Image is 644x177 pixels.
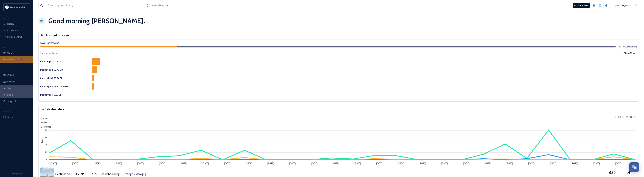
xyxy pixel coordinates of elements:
span: Storage by file type [40,52,59,55]
span: MEDIA [3,17,9,20]
h2: 8 [627,169,630,177]
tspan: 100 [44,122,47,124]
tspan: [DATE] [441,162,448,164]
div: Selection Zoom [622,115,625,118]
h2: 40 [609,169,616,177]
tspan: 40 [45,144,47,146]
span: 27.74 GB [40,77,63,80]
tspan: [DATE] [572,162,578,164]
tspan: [DATE] [311,162,317,164]
tspan: [DATE] [550,162,556,164]
a: Privacy Policy [12,171,22,175]
tspan: [DATE] [72,162,78,164]
tspan: 80 [45,129,47,131]
span: Uploads [39,117,48,119]
span: SnapLink [7,100,17,103]
tspan: [DATE] [398,162,404,164]
span: UGC [7,51,12,54]
strong: image/jpeg : [40,68,54,71]
div: Zoom In [615,116,617,118]
span: Destination [GEOGRAPHIC_DATA] - Paddleboarding-6 (Orange Video).jpg [55,172,146,176]
tspan: [DATE] [203,162,209,164]
tspan: [DATE] [507,162,513,164]
tspan: [DATE] [94,162,100,164]
span: Stories [7,87,15,90]
a: What's New [573,3,590,8]
tspan: [DATE] [224,162,231,164]
tspan: [DATE] [159,162,165,164]
span: WIDGETS [3,68,11,71]
span: Embeds [7,80,16,83]
h3: File Analytics [45,107,64,112]
span: Maps [7,93,13,96]
tspan: [DATE] [376,162,383,164]
span: COLLECT [3,46,11,49]
span: Privacy Policy [12,173,22,175]
span: 243.82 GB / 1024 GB [40,42,59,45]
div: Menu [633,115,635,118]
tspan: [DATE] [463,162,469,164]
tspan: [DATE] [267,162,274,164]
strong: image/ARW : [40,77,53,80]
span: Downloads [39,126,51,128]
tspan: [DATE] [593,162,600,164]
span: Media Centres [7,35,22,38]
tspan: 20 [45,151,47,153]
span: SOCIALS [3,110,10,113]
tspan: [DATE] [333,162,339,164]
tspan: 60 [45,136,47,138]
tspan: [DATE] [420,162,426,164]
input: Search your library [46,2,144,9]
span: Galleries [7,74,16,77]
tspan: [DATE] [116,162,122,164]
span: 780.18 GB remaining [617,45,637,48]
tspan: [DATE] [289,162,296,164]
button: Open Chat [629,162,639,172]
tspan: [DATE] [181,162,187,164]
button: Show More [619,50,637,56]
span: 113.8 GB [40,60,62,63]
tspan: [DATE] [485,162,491,164]
tspan: [DATE] [50,162,57,164]
text: Count [41,138,43,143]
tspan: [DATE] [137,162,144,164]
a: View all files [150,2,170,9]
span: Library [7,22,14,25]
tspan: [DATE] [355,162,361,164]
img: download.png [5,5,9,9]
a: [PERSON_NAME] [609,2,633,9]
span: 23.98 GB [40,85,68,88]
div: 969 [17,58,22,61]
tspan: [DATE] [615,162,621,164]
span: Socials [7,116,14,119]
span: Views [39,121,46,124]
h1: Good morning [PERSON_NAME] . [48,16,145,26]
tspan: [DATE] [528,162,535,164]
span: 72.48 GB [40,68,63,71]
span: Destination [GEOGRAPHIC_DATA] [10,5,44,9]
tspan: 0 [46,158,47,160]
strong: image/mpo : [40,93,54,96]
strong: video/quicktime : [40,85,59,88]
span: [PERSON_NAME] [615,4,631,7]
strong: video/mp4 : [40,60,53,63]
div: Panning [626,116,628,118]
div: Reset Zoom [629,115,632,118]
span: Collections [7,29,18,32]
tspan: [DATE] [246,162,252,164]
span: 2.62 GB [40,93,62,96]
h3: Account Storage [45,33,69,38]
div: Zoom Out [618,116,620,118]
span: Uploads [7,58,16,61]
